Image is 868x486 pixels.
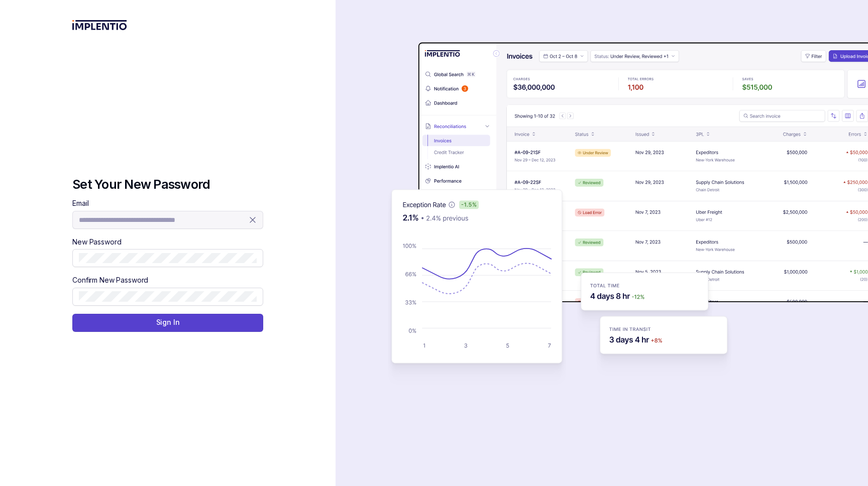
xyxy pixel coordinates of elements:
iframe: Netlify Drawer [238,462,630,486]
img: logo [72,20,127,30]
label: Email [72,198,88,208]
label: New Password [72,237,121,247]
p: Sign In [156,317,180,327]
h3: Set Your New Password [72,176,263,193]
button: Sign In [72,314,263,332]
label: Confirm New Password [72,275,148,285]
